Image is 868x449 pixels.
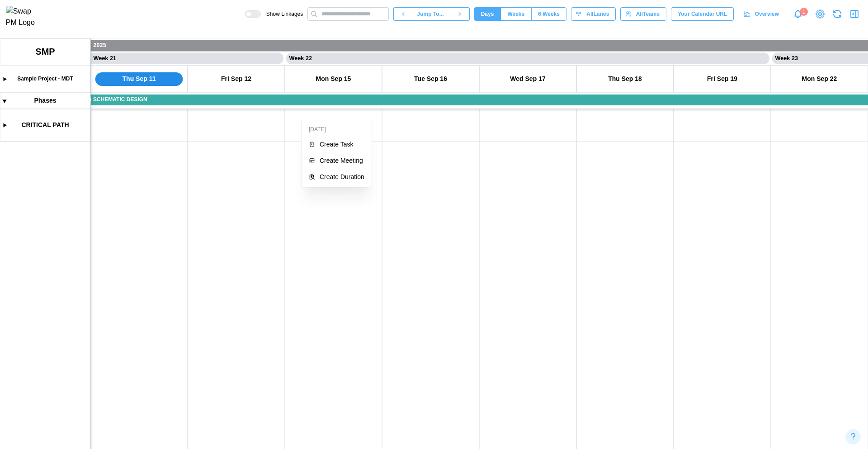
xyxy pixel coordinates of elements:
[320,141,364,148] div: Create Task
[507,8,524,20] span: Weeks
[417,8,444,20] span: Jump To...
[738,7,786,21] a: Overview
[320,157,364,164] div: Create Meeting
[848,8,861,20] button: Open Drawer
[831,8,844,20] button: Refresh Grid
[790,6,806,22] a: Notifications
[474,7,501,21] button: Days
[303,123,370,136] div: [DATE]
[678,8,727,20] span: Your Calendar URL
[814,8,826,20] a: View Project
[586,8,609,20] span: All Lanes
[320,173,364,180] div: Create Duration
[413,7,450,21] button: Jump To...
[261,10,303,18] span: Show Linkages
[6,6,42,28] img: Swap PM Logo
[571,7,616,21] button: AllLanes
[755,8,779,20] span: Overview
[531,7,566,21] button: 6 Weeks
[500,7,531,21] button: Weeks
[538,8,560,20] span: 6 Weeks
[800,8,808,16] div: 1
[671,7,734,21] button: Your Calendar URL
[636,8,660,20] span: All Teams
[481,8,494,20] span: Days
[620,7,666,21] button: AllTeams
